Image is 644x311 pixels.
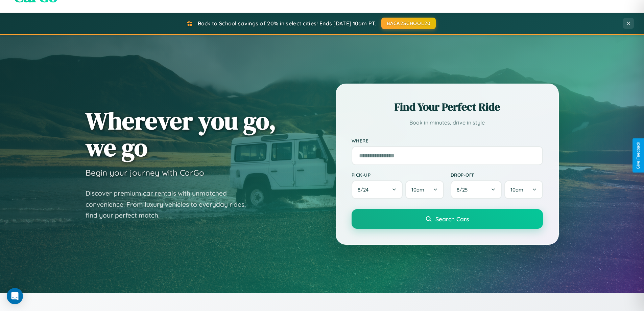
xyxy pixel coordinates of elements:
label: Where [352,138,543,143]
span: Search Cars [435,215,469,223]
label: Drop-off [451,172,543,178]
h3: Begin your journey with CarGo [86,168,204,178]
span: 10am [510,186,523,193]
span: 10am [411,186,424,193]
h2: Find Your Perfect Ride [352,99,543,114]
p: Discover premium car rentals with unmatched convenience. From luxury vehicles to everyday rides, ... [86,188,255,221]
span: Back to School savings of 20% in select cities! Ends [DATE] 10am PT. [198,20,376,27]
label: Pick-up [352,172,444,178]
div: Give Feedback [636,142,641,169]
h1: Wherever you go, we go [86,107,276,161]
span: 8 / 24 [358,186,372,193]
button: Search Cars [352,209,543,229]
div: Open Intercom Messenger [7,288,23,304]
button: BACK2SCHOOL20 [381,18,436,29]
button: 8/25 [451,180,502,199]
button: 10am [405,180,444,199]
button: 8/24 [352,180,403,199]
p: Book in minutes, drive in style [352,118,543,128]
button: 10am [504,180,543,199]
span: 8 / 25 [457,186,471,193]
